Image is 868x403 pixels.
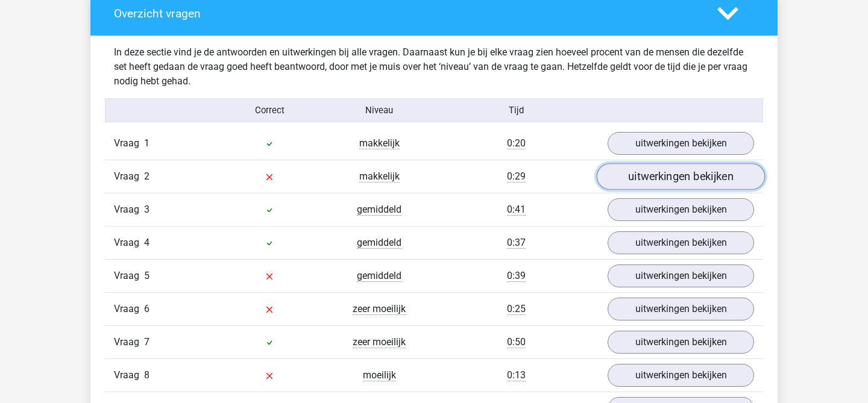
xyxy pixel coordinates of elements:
[114,335,144,349] span: Vraag
[507,336,526,348] span: 0:50
[507,137,526,149] span: 0:20
[114,368,144,383] span: Vraag
[434,104,599,117] div: Tijd
[608,264,754,287] a: uitwerkingen bekijken
[597,163,765,190] a: uitwerkingen bekijken
[324,104,434,117] div: Niveau
[144,270,149,281] span: 5
[353,336,406,348] span: zeer moeilijk
[608,298,754,320] a: uitwerkingen bekijken
[507,237,526,249] span: 0:37
[608,231,754,254] a: uitwerkingen bekijken
[105,45,763,89] div: In deze sectie vind je de antwoorden en uitwerkingen bij alle vragen. Daarnaast kun je bij elke v...
[114,7,699,20] h4: Overzicht vragen
[608,364,754,387] a: uitwerkingen bekijken
[507,303,526,315] span: 0:25
[507,270,526,282] span: 0:39
[114,202,144,217] span: Vraag
[507,204,526,216] span: 0:41
[144,237,149,248] span: 4
[353,303,406,315] span: zeer moeilijk
[114,169,144,184] span: Vraag
[114,236,144,250] span: Vraag
[144,303,149,314] span: 6
[357,237,401,249] span: gemiddeld
[507,369,526,381] span: 0:13
[144,170,149,182] span: 2
[215,104,325,117] div: Correct
[114,302,144,316] span: Vraag
[357,204,401,216] span: gemiddeld
[114,269,144,283] span: Vraag
[357,270,401,282] span: gemiddeld
[144,137,149,149] span: 1
[144,204,149,215] span: 3
[359,137,400,149] span: makkelijk
[608,132,754,155] a: uitwerkingen bekijken
[144,369,149,381] span: 8
[363,369,396,381] span: moeilijk
[507,170,526,183] span: 0:29
[114,136,144,151] span: Vraag
[608,198,754,221] a: uitwerkingen bekijken
[144,336,149,348] span: 7
[608,331,754,354] a: uitwerkingen bekijken
[359,170,400,183] span: makkelijk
